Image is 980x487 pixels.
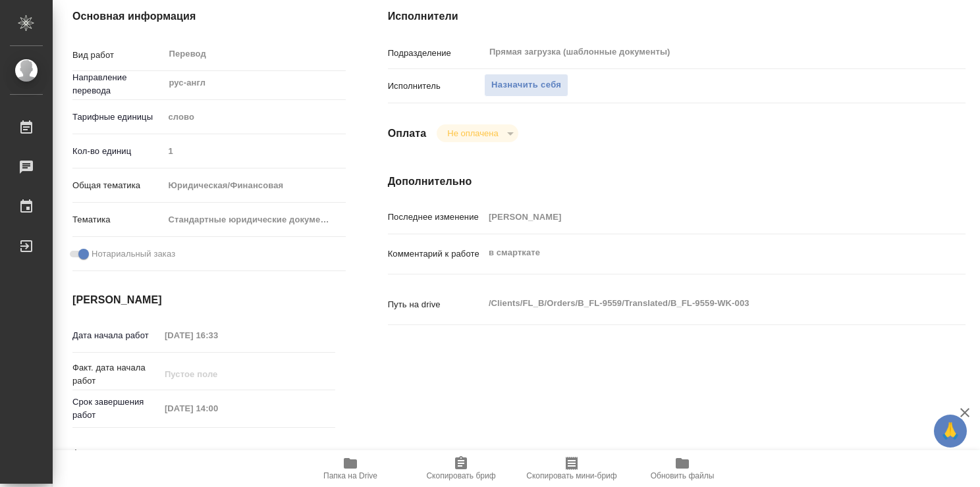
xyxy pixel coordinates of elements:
span: 🙏 [939,417,962,445]
span: Скопировать бриф [426,471,495,480]
div: Стандартные юридические документы, договоры, уставы [163,209,346,231]
input: Пустое поле [160,399,275,418]
p: Кол-во единиц [72,145,163,158]
p: Факт. срок заверш. работ [72,446,160,473]
textarea: в смарткате [484,242,917,264]
p: Последнее изменение [388,211,484,224]
span: Скопировать мини-бриф [526,471,616,480]
button: Папка на Drive [295,450,406,487]
p: Срок завершения работ [72,396,160,422]
p: Направление перевода [72,71,163,97]
p: Дата начала работ [72,329,160,342]
h4: Основная информация [72,9,335,24]
span: Назначить себя [491,78,561,93]
h4: [PERSON_NAME] [72,292,335,308]
p: Факт. дата начала работ [72,361,160,388]
h4: Дополнительно [388,174,966,190]
button: Не оплачена [443,128,502,139]
button: Скопировать бриф [406,450,516,487]
p: Подразделение [388,47,484,60]
p: Комментарий к работе [388,247,484,261]
input: Пустое поле [163,141,346,161]
div: слово [163,106,346,128]
span: Папка на Drive [323,471,377,480]
input: Пустое поле [484,207,917,226]
button: 🙏 [934,415,967,448]
h4: Исполнители [388,9,966,24]
input: Пустое поле [160,326,275,345]
textarea: /Clients/FL_B/Orders/B_FL-9559/Translated/B_FL-9559-WK-003 [484,292,917,315]
p: Вид работ [72,49,163,62]
p: Путь на drive [388,298,484,311]
span: Обновить файлы [651,471,715,480]
p: Тарифные единицы [72,111,163,124]
div: Юридическая/Финансовая [163,174,346,197]
span: Нотариальный заказ [92,247,175,261]
p: Общая тематика [72,179,163,192]
p: Исполнитель [388,80,484,93]
input: Пустое поле [160,365,275,384]
button: Скопировать мини-бриф [516,450,627,487]
h4: Оплата [388,126,427,141]
p: Тематика [72,213,163,226]
button: Обновить файлы [627,450,738,487]
div: Не оплачена [437,124,518,142]
button: Назначить себя [484,74,568,97]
